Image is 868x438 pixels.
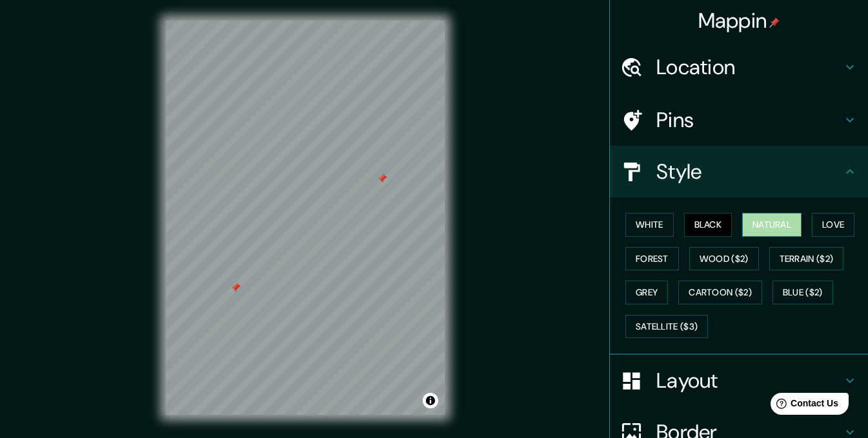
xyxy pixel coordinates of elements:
button: Wood ($2) [689,247,759,271]
h4: Mappin [698,8,780,34]
h4: Pins [656,107,842,133]
canvas: Map [166,21,445,415]
button: Toggle attribution [423,393,438,408]
img: pin-icon.png [769,17,780,28]
iframe: Help widget launcher [753,388,854,424]
button: Grey [625,281,668,304]
h4: Location [656,54,842,80]
button: Cartoon ($2) [678,281,762,304]
button: Satellite ($3) [625,315,708,339]
div: Layout [610,355,868,406]
h4: Style [656,159,842,184]
button: Love [812,213,854,237]
button: Blue ($2) [772,281,833,304]
button: White [625,213,674,237]
button: Forest [625,247,679,271]
button: Black [684,213,732,237]
button: Natural [742,213,802,237]
h4: Layout [656,368,842,393]
div: Pins [610,94,868,146]
button: Terrain ($2) [769,247,844,271]
div: Location [610,41,868,93]
div: Style [610,146,868,197]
